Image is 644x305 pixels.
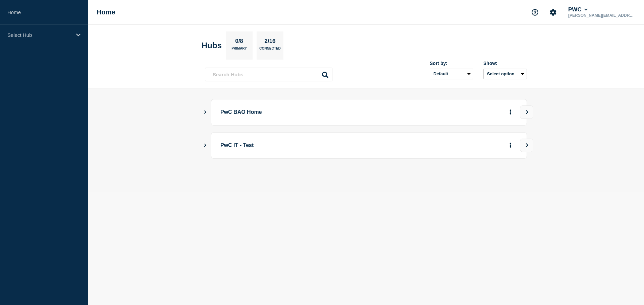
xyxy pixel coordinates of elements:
[430,61,473,66] div: Sort by:
[202,41,222,50] h2: Hubs
[520,139,533,152] button: View
[262,38,278,47] p: 2/16
[430,69,473,79] select: Sort by
[546,5,560,19] button: Account settings
[204,143,207,148] button: Show Connected Hubs
[205,68,332,81] input: Search Hubs
[204,110,207,115] button: Show Connected Hubs
[483,61,527,66] div: Show:
[259,47,280,54] p: Connected
[506,139,515,152] button: More actions
[528,5,542,19] button: Support
[7,32,72,38] p: Select Hub
[97,8,115,16] h1: Home
[233,38,246,47] p: 0/8
[231,47,247,54] p: Primary
[506,106,515,119] button: More actions
[567,13,637,18] p: [PERSON_NAME][EMAIL_ADDRESS][PERSON_NAME][DOMAIN_NAME]
[220,106,406,119] p: PwC BAO Home
[567,6,589,13] button: PWC
[220,139,406,152] p: PwC IT - Test
[520,105,533,119] button: View
[483,69,527,79] button: Select option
